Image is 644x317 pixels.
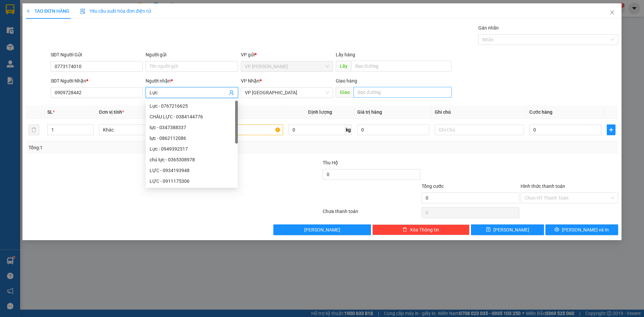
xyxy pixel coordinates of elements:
[245,88,329,98] span: VP Đà Lạt
[323,160,338,165] span: Thu Hộ
[345,124,352,135] span: kg
[607,127,615,133] span: plus
[146,154,238,165] div: chú lực - 0365308978
[99,109,124,115] span: Đơn vị tính
[146,111,238,122] div: CHÁU LỰC - 0384144776
[607,124,615,135] button: plus
[308,109,332,115] span: Định lượng
[471,224,544,235] button: save[PERSON_NAME]
[150,177,234,185] div: LỰC - 0911175306
[29,124,39,135] button: delete
[322,208,421,219] div: Chưa thanh toán
[402,227,407,232] span: delete
[357,109,382,115] span: Giá trị hàng
[241,51,333,58] div: VP gửi
[562,226,609,233] span: [PERSON_NAME] và In
[103,125,184,135] span: Khác
[603,3,622,22] button: Close
[47,109,53,115] span: SL
[435,124,524,135] input: Ghi Chú
[194,124,283,135] input: VD: Bàn, Ghế
[150,124,234,131] div: lực - 0347388337
[609,10,615,15] span: close
[336,78,357,84] span: Giao hàng
[146,122,238,133] div: lực - 0347388337
[357,124,429,135] input: 0
[146,101,238,111] div: Lực - 0767216625
[245,61,329,71] span: VP Phan Thiết
[354,87,452,98] input: Dọc đường
[486,227,491,232] span: save
[80,8,151,14] span: Yêu cầu xuất hóa đơn điện tử
[304,226,340,233] span: [PERSON_NAME]
[229,90,234,95] span: user-add
[521,183,565,189] label: Hình thức thanh toán
[146,176,238,187] div: LỰC - 0911175306
[26,8,69,14] span: TẠO ĐƠN HÀNG
[150,156,234,163] div: chú lực - 0365308978
[150,145,234,153] div: Lực - 0949392317
[146,133,238,144] div: lực - 0862112086
[554,227,559,232] span: printer
[150,167,234,174] div: LỰC - 0934193948
[80,9,86,14] img: icon
[241,78,260,84] span: VP Nhận
[146,51,238,58] div: Người gửi
[545,224,618,235] button: printer[PERSON_NAME] và In
[26,9,31,13] span: plus
[146,165,238,176] div: LỰC - 0934193948
[422,183,444,189] span: Tổng cước
[29,144,249,151] div: Tổng: 1
[529,109,552,115] span: Cước hàng
[410,226,439,233] span: Xóa Thông tin
[146,77,238,85] div: Người nhận
[150,113,234,120] div: CHÁU LỰC - 0384144776
[146,144,238,154] div: Lực - 0949392317
[336,52,355,57] span: Lấy hàng
[51,51,143,58] div: SĐT Người Gửi
[351,61,452,71] input: Dọc đường
[273,224,371,235] button: [PERSON_NAME]
[336,61,351,71] span: Lấy
[150,135,234,142] div: lực - 0862112086
[432,106,527,119] th: Ghi chú
[372,224,470,235] button: deleteXóa Thông tin
[51,77,143,85] div: SĐT Người Nhận
[478,25,499,31] label: Gán nhãn
[336,87,354,98] span: Giao
[150,102,234,110] div: Lực - 0767216625
[493,226,529,233] span: [PERSON_NAME]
